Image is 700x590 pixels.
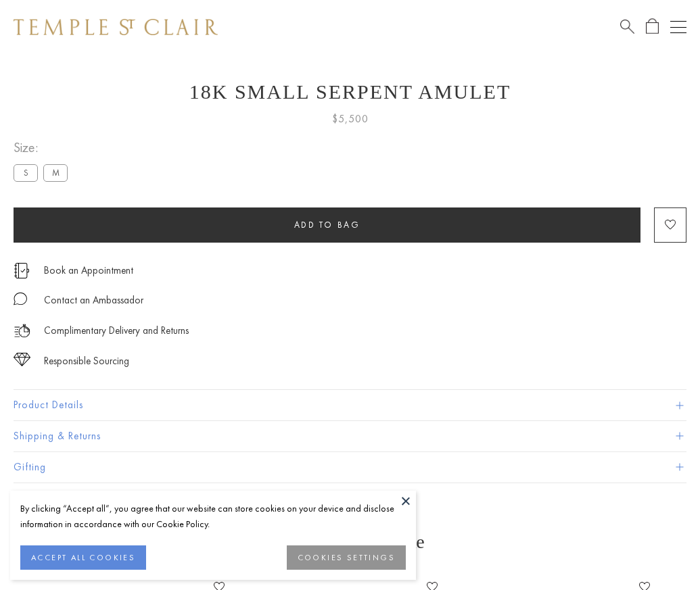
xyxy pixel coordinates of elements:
[14,452,686,483] button: Gifting
[14,207,640,243] button: Add to bag
[14,390,686,420] button: Product Details
[332,110,369,128] span: $5,500
[14,322,30,339] img: icon_delivery.svg
[44,263,133,278] a: Book an Appointment
[44,292,143,309] div: Contact an Ambassador
[44,353,129,370] div: Responsible Sourcing
[20,545,146,570] button: ACCEPT ALL COOKIES
[14,137,73,159] span: Size:
[14,80,686,103] h1: 18K Small Serpent Amulet
[14,19,218,35] img: Temple St. Clair
[294,219,360,230] span: Add to bag
[620,18,634,35] a: Search
[646,18,659,35] a: Open Shopping Bag
[14,421,686,451] button: Shipping & Returns
[670,19,686,35] button: Open navigation
[20,501,406,532] div: By clicking “Accept all”, you agree that our website can store cookies on your device and disclos...
[14,353,30,366] img: icon_sourcing.svg
[43,164,68,181] label: M
[14,164,38,181] label: S
[14,263,30,278] img: icon_appointment.svg
[287,545,406,570] button: COOKIES SETTINGS
[44,322,189,339] p: Complimentary Delivery and Returns
[14,292,27,305] img: MessageIcon-01_2.svg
